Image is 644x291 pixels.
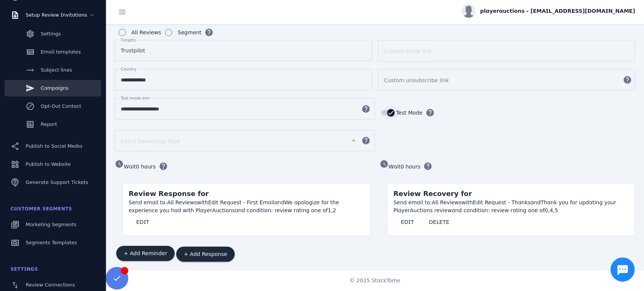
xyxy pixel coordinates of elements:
[393,199,629,214] div: Edit Request - Thanks Thank you for updating your PlayerAuctions review 0,4,5
[176,28,201,37] label: Segment
[124,251,167,256] span: + Add Reminder
[131,28,161,37] div: All Reviews
[429,219,449,225] span: DELETE
[5,44,101,60] a: Email templates
[121,96,153,100] mat-label: Test mode email
[393,199,432,205] span: Send email to:
[129,199,364,214] div: Edit Request - First Email We apologize for the experience you had with PlayerAuctions 1,2
[41,31,61,37] span: Settings
[421,214,457,230] button: DELETE
[26,143,82,149] span: Publish to Social Media
[41,85,68,91] span: Campaigns
[274,199,284,205] span: and
[5,138,101,155] a: Publish to Social Media
[5,174,101,191] a: Generate Support Tickets
[129,190,209,198] span: Review Response for
[393,214,421,230] button: EDIT
[357,136,375,145] mat-icon: help
[26,179,88,185] span: Generate Support Tickets
[121,38,136,42] mat-label: Targets
[136,164,156,170] span: 0 hours
[5,80,101,96] a: Campaigns
[349,277,400,285] span: © 2025 StackTome
[129,199,167,205] span: Send email to:
[121,75,366,84] input: Country
[393,190,472,198] span: Review Recovery for
[384,77,449,83] mat-label: Custom unsubscribe link
[121,67,137,71] mat-label: Country
[5,98,101,115] a: Opt-Out Contact
[11,206,72,211] span: Customer Segments
[176,247,235,262] button: + Add Response
[184,251,227,257] span: + Add Response
[480,7,635,15] span: playerauctions - [EMAIL_ADDRESS][DOMAIN_NAME]
[115,159,124,168] mat-icon: watch_later
[5,116,101,133] a: Report
[462,4,635,18] button: playerauctions - [EMAIL_ADDRESS][DOMAIN_NAME]
[129,214,157,230] button: EDIT
[41,103,81,109] span: Opt-Out Contact
[26,282,75,288] span: Review Connections
[41,49,81,55] span: Email templates
[452,207,544,213] span: and condition: review rating one of
[121,138,179,144] mat-label: Event timestamp field
[121,46,145,55] span: Trustpilot
[116,246,175,261] button: + Add Reminder
[380,159,389,168] mat-icon: watch_later
[235,207,328,213] span: and condition: review rating one of
[124,164,136,170] span: Wait
[26,161,71,167] span: Publish to Website
[5,156,101,173] a: Publish to Website
[5,26,101,42] a: Settings
[401,219,414,225] span: EDIT
[41,67,72,73] span: Subject lines
[197,199,208,205] span: with
[26,222,76,227] span: Marketing Segments
[5,234,101,251] a: Segments Templates
[167,199,197,205] span: All Reviews
[136,219,149,225] span: EDIT
[26,12,87,18] span: Setup Review Invitations
[5,62,101,78] a: Subject lines
[432,199,461,205] span: All Reviews
[530,199,541,205] span: and
[395,108,423,117] label: Test Mode
[401,164,421,170] span: 0 hours
[384,48,432,54] mat-label: Custom invite link
[461,199,473,205] span: with
[357,104,375,113] mat-icon: help
[462,4,475,18] img: profile.jpg
[26,240,77,245] span: Segments Templates
[11,266,38,272] span: Settings
[41,121,57,127] span: Report
[5,216,101,233] a: Marketing Segments
[389,164,401,170] span: Wait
